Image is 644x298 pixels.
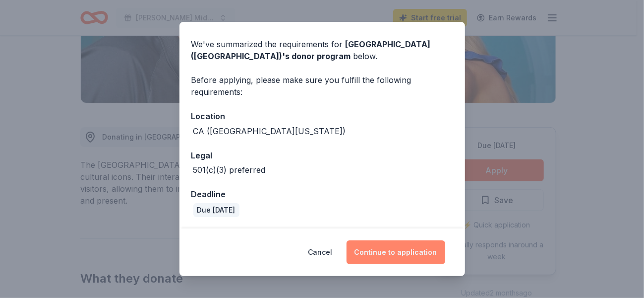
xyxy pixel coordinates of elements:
[193,203,239,217] div: Due [DATE]
[191,74,453,98] div: Before applying, please make sure you fulfill the following requirements:
[347,240,445,264] button: Continue to application
[191,38,453,62] div: We've summarized the requirements for below.
[308,240,333,264] button: Cancel
[191,188,453,201] div: Deadline
[193,125,346,137] div: CA ([GEOGRAPHIC_DATA][US_STATE])
[191,149,453,162] div: Legal
[193,164,266,176] div: 501(c)(3) preferred
[191,110,453,123] div: Location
